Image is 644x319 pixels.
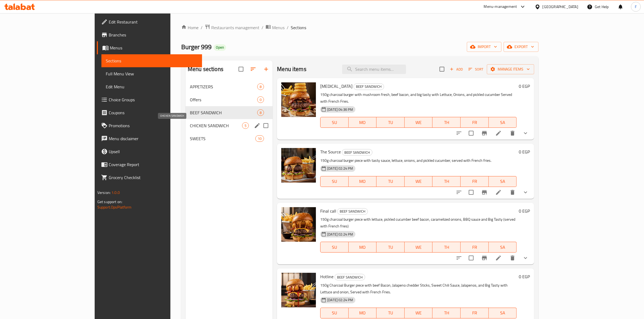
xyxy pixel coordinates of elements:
span: Manage items [491,66,530,73]
span: SA [491,243,515,251]
li: / [262,24,263,31]
span: TU [379,309,402,317]
button: sort-choices [453,251,465,264]
span: SA [491,119,515,126]
button: MO [349,308,377,318]
a: Menus [97,41,202,54]
span: SU [323,177,346,185]
h6: 0 EGP [519,148,530,156]
span: MO [351,309,375,317]
button: TU [377,176,405,187]
button: show more [519,251,532,264]
p: 150g charcoal burger piece with tasty sauce, lettuce, onions, and pickled cucumber, served with F... [320,157,517,164]
a: Edit Restaurant [97,15,202,28]
div: APPETIZERS8 [186,80,273,93]
div: items [257,83,264,90]
span: MO [351,243,375,251]
span: Full Menu View [106,70,198,77]
p: 150g Charcoal Burger piece with beef Bacon, Jalapeno chedder Sticks, Sweet Chili Sauce, Jalapenos... [320,282,517,296]
span: Menus [272,24,285,31]
button: Add [448,65,465,73]
button: WE [405,176,433,187]
span: import [471,43,497,50]
button: TH [432,117,461,128]
span: 0 [257,97,264,102]
span: Select to update [465,187,477,198]
span: TU [379,243,402,251]
button: SA [489,176,517,187]
button: TH [432,308,461,318]
span: Select section [436,63,448,75]
a: Support.OpsPlatform [97,204,132,211]
span: Version: [97,189,111,196]
button: Sort [467,65,485,73]
span: 8 [257,110,264,115]
div: BEEF SANDWICH8 [186,106,273,119]
button: SU [320,242,348,253]
button: Branch-specific-item [478,127,491,140]
button: MO [349,176,377,187]
svg: Show Choices [522,130,529,136]
button: Manage items [487,64,534,74]
div: Menu-management [484,4,517,10]
span: Edit Menu [106,83,198,90]
p: 150g charcoal burger with mushroom fresh, beef bacon, and big tasty with Lettuce, Onions, and pic... [320,91,517,105]
div: Open [214,44,226,51]
input: search [342,65,406,74]
div: BEEF SANDWICH [342,149,372,156]
button: SU [320,308,348,318]
span: [DATE] 02:24 PM [325,166,355,171]
a: Choice Groups [97,93,202,106]
span: BEEF SANDWICH [354,83,384,90]
button: WE [405,117,433,128]
a: Branches [97,28,202,41]
span: Choice Groups [109,96,198,103]
button: SA [489,117,517,128]
span: Add [449,66,464,72]
span: SWEETS [190,135,255,142]
span: 8 [257,84,264,89]
span: Final call [320,207,336,215]
span: TH [435,309,458,317]
span: SA [491,177,515,185]
span: F [635,4,637,10]
span: APPETIZERS [190,83,257,90]
span: Coverage Report [109,161,198,168]
a: Upsell [97,145,202,158]
span: Restaurants management [211,24,259,31]
a: Edit Menu [101,80,202,93]
img: Hotline [281,273,316,307]
button: show more [519,186,532,199]
span: 10 [256,136,264,141]
li: / [287,24,289,31]
span: Select to update [465,127,477,139]
a: Edit menu item [495,255,502,261]
a: Full Menu View [101,67,202,80]
button: Branch-specific-item [478,186,491,199]
button: sort-choices [453,186,465,199]
span: [MEDICAL_DATA] [320,82,352,90]
button: TU [377,308,405,318]
span: Sections [291,24,306,31]
a: Edit menu item [495,130,502,136]
span: MO [351,119,375,126]
button: import [467,42,501,52]
span: Coupons [109,109,198,116]
div: items [257,96,264,103]
a: Grocery Checklist [97,171,202,184]
span: WE [407,243,431,251]
span: BEEF SANDWICH [190,109,257,116]
span: The Source [320,148,341,156]
div: CHICKEN SANDWICH5edit [186,119,273,132]
span: FR [463,119,487,126]
span: WE [407,309,431,317]
a: Sections [101,54,202,67]
span: Hotline [320,273,333,281]
span: FR [463,243,487,251]
div: Offers [190,96,257,103]
span: SU [323,243,346,251]
button: TU [377,242,405,253]
span: SU [323,309,346,317]
p: 150g charcoal burger piece with lettuce, pickled cucumber beef bacon, caramelized onions, BBQ sau... [320,216,517,230]
a: Coupons [97,106,202,119]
